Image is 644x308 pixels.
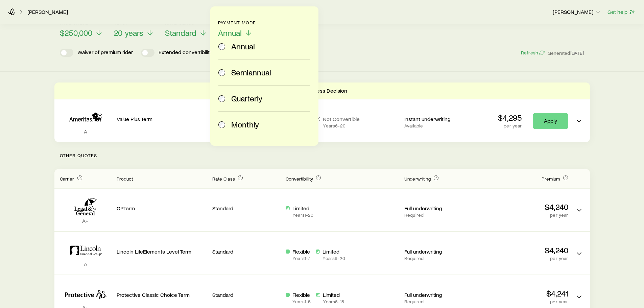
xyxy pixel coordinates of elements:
span: Underwriting [404,176,431,182]
p: per year [478,212,568,218]
p: per year [478,256,568,261]
p: per year [478,299,568,304]
p: Years 8 - 20 [323,256,345,261]
span: Premium [542,176,560,182]
button: Get help [607,8,636,16]
p: per year [498,123,522,128]
p: Required [404,299,472,304]
p: Required [404,212,472,218]
button: Refresh [521,50,545,56]
a: [PERSON_NAME] [27,9,68,15]
p: A+ [60,217,111,224]
p: Payment Mode [218,20,256,25]
p: $4,241 [478,289,568,298]
div: Term quotes [54,82,590,142]
span: Rate Class [212,176,235,182]
p: Standard [212,248,280,255]
button: Term20 years [114,20,154,38]
p: Available [404,123,472,128]
p: Limited [323,248,345,255]
p: $4,240 [478,245,568,255]
p: $4,295 [498,113,522,122]
p: Lincoln LifeElements Level Term [117,248,207,255]
button: Face value$250,000 [60,20,103,38]
button: Rate ClassStandard [165,20,207,38]
button: [PERSON_NAME] [552,8,602,16]
p: Standard [212,291,280,298]
span: Product [117,176,133,182]
p: Waiver of premium rider [77,49,133,57]
p: [PERSON_NAME] [553,8,601,15]
span: [DATE] [570,50,585,56]
p: Years 6 - 18 [323,299,344,304]
p: Required [404,256,472,261]
p: Full underwriting [404,205,472,212]
p: Years 1 - 5 [292,299,311,304]
p: Years 1 - 20 [292,212,313,218]
a: Apply [533,113,568,129]
p: OPTerm [117,205,207,212]
span: $250,000 [60,28,92,38]
p: $4,240 [478,202,568,212]
span: Standard [165,28,196,38]
p: Limited [292,205,313,212]
p: Other Quotes [54,142,590,169]
p: Full underwriting [404,248,472,255]
span: Convertibility [286,176,313,182]
p: Flexible [292,248,310,255]
p: Extended convertibility [159,49,212,57]
span: Carrier [60,176,74,182]
p: Express Decision [306,87,347,94]
button: Payment ModeAnnual [218,20,256,38]
p: Standard [212,205,280,212]
p: Protective Classic Choice Term [117,291,207,298]
p: Value Plus Term [117,116,207,122]
p: Years 1 - 7 [292,256,310,261]
span: 20 years [114,28,143,38]
p: Flexible [292,291,311,298]
p: A [60,261,111,267]
span: Annual [218,28,242,38]
p: Not Convertible [323,116,360,122]
p: Years 6 - 20 [323,123,360,128]
p: Instant underwriting [404,116,472,122]
span: Generated [548,50,584,56]
p: Limited [323,291,344,298]
p: A [60,128,111,135]
p: Full underwriting [404,291,472,298]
